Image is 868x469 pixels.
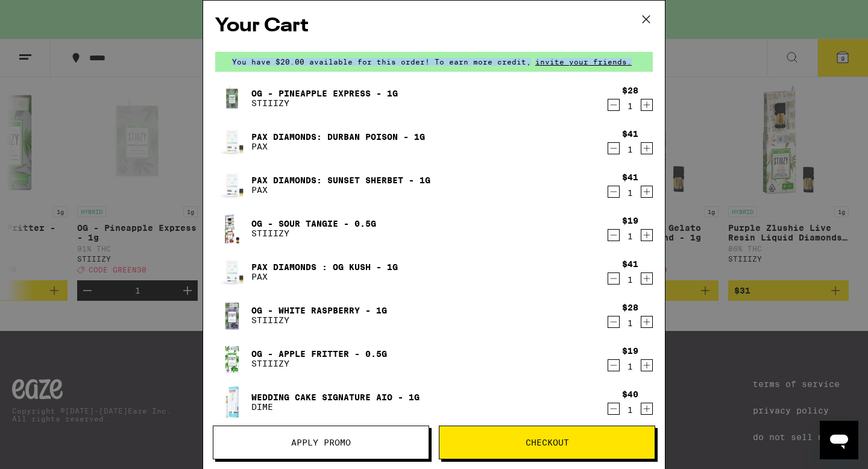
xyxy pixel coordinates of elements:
[251,392,420,402] a: Wedding Cake Signature AIO - 1g
[622,129,638,139] div: $41
[641,359,653,371] button: Increment
[641,229,653,241] button: Increment
[641,316,653,328] button: Increment
[251,349,387,359] a: OG - Apple Fritter - 0.5g
[215,13,653,40] h2: Your Cart
[215,298,249,332] img: OG - White Raspberry - 1g
[251,89,398,98] a: OG - Pineapple Express - 1g
[526,438,569,447] span: Checkout
[251,306,387,315] a: OG - White Raspberry - 1g
[622,145,638,154] div: 1
[215,125,249,159] img: Pax Diamonds: Durban Poison - 1g
[608,186,620,198] button: Decrement
[641,403,653,415] button: Increment
[251,262,398,272] a: Pax Diamonds : OG Kush - 1g
[213,426,429,459] button: Apply Promo
[215,81,249,115] img: OG - Pineapple Express - 1g
[251,175,430,185] a: Pax Diamonds: Sunset Sherbet - 1g
[608,272,620,285] button: Decrement
[622,231,638,241] div: 1
[251,402,420,412] p: DIME
[215,52,653,72] div: You have $20.00 available for this order! To earn more credit,invite your friends.
[820,421,858,459] iframe: Button to launch messaging window
[608,316,620,328] button: Decrement
[622,405,638,415] div: 1
[251,98,398,108] p: STIIIZY
[622,318,638,328] div: 1
[608,142,620,154] button: Decrement
[251,315,387,325] p: STIIIZY
[622,172,638,182] div: $41
[291,438,351,447] span: Apply Promo
[622,86,638,95] div: $28
[641,99,653,111] button: Increment
[608,359,620,371] button: Decrement
[251,359,387,368] p: STIIIZY
[215,212,249,245] img: OG - Sour Tangie - 0.5g
[608,403,620,415] button: Decrement
[622,259,638,269] div: $41
[251,228,376,238] p: STIIIZY
[622,188,638,198] div: 1
[215,385,249,419] img: Wedding Cake Signature AIO - 1g
[622,389,638,399] div: $40
[531,58,636,66] span: invite your friends.
[622,216,638,225] div: $19
[251,132,425,142] a: Pax Diamonds: Durban Poison - 1g
[622,362,638,371] div: 1
[215,342,249,376] img: OG - Apple Fritter - 0.5g
[622,275,638,285] div: 1
[215,255,249,289] img: Pax Diamonds : OG Kush - 1g
[622,303,638,312] div: $28
[641,186,653,198] button: Increment
[439,426,655,459] button: Checkout
[251,272,398,282] p: PAX
[641,142,653,154] button: Increment
[251,142,425,151] p: PAX
[251,219,376,228] a: OG - Sour Tangie - 0.5g
[608,229,620,241] button: Decrement
[622,346,638,356] div: $19
[622,101,638,111] div: 1
[232,58,531,66] span: You have $20.00 available for this order! To earn more credit,
[251,185,430,195] p: PAX
[641,272,653,285] button: Increment
[215,168,249,202] img: Pax Diamonds: Sunset Sherbet - 1g
[608,99,620,111] button: Decrement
